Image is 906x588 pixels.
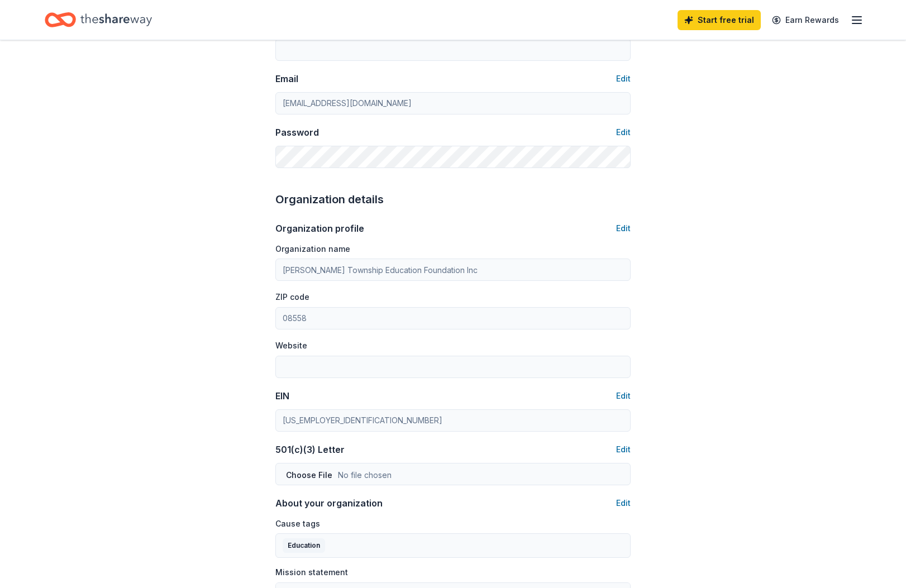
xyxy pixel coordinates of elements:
[45,7,152,33] a: Home
[616,72,631,85] button: Edit
[616,389,631,403] button: Edit
[275,518,320,529] label: Cause tags
[275,389,289,403] div: EIN
[283,538,325,553] div: Education
[275,567,348,578] label: Mission statement
[616,496,631,510] button: Edit
[275,307,631,329] input: 12345 (U.S. only)
[275,340,307,351] label: Website
[275,496,383,510] div: About your organization
[616,443,631,456] button: Edit
[616,222,631,235] button: Edit
[275,291,309,303] label: ZIP code
[616,126,631,139] button: Edit
[275,126,319,139] div: Password
[275,222,364,235] div: Organization profile
[678,10,761,30] a: Start free trial
[275,190,631,208] div: Organization details
[275,409,631,432] input: 12-3456789
[275,443,345,456] div: 501(c)(3) Letter
[275,72,298,85] div: Email
[275,533,631,558] button: Education
[275,243,350,255] label: Organization name
[765,10,846,30] a: Earn Rewards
